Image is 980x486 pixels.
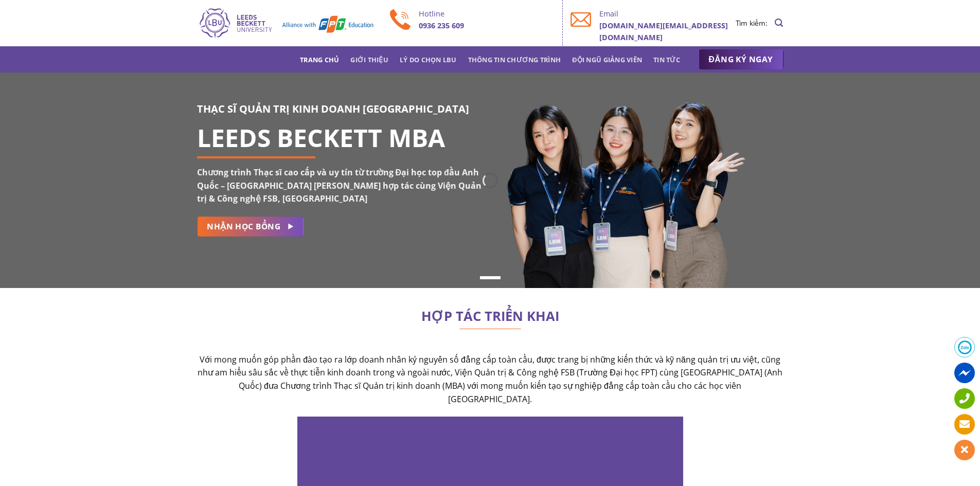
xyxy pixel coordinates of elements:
a: Đội ngũ giảng viên [572,50,642,69]
a: Giới thiệu [350,50,388,69]
a: Lý do chọn LBU [400,50,457,69]
span: NHẬN HỌC BỔNG [207,220,280,233]
strong: Chương trình Thạc sĩ cao cấp và uy tín từ trường Đại học top đầu Anh Quốc – [GEOGRAPHIC_DATA] [PE... [197,167,482,204]
b: 0936 235 609 [419,21,464,30]
li: Page dot 1 [480,276,501,279]
img: line-lbu.jpg [459,329,521,330]
a: ĐĂNG KÝ NGAY [699,49,783,70]
h2: HỢP TÁC TRIỂN KHAI [197,311,783,321]
p: Hotline [419,8,555,20]
h1: LEEDS BECKETT MBA [197,132,483,144]
a: Trang chủ [300,50,339,69]
a: NHẬN HỌC BỔNG [197,217,304,237]
li: Tìm kiếm: [736,17,768,29]
p: Với mong muốn góp phần đào tạo ra lớp doanh nhân kỷ nguyên số đẳng cấp toàn cầu, được trang bị nh... [197,353,783,406]
img: Thạc sĩ Quản trị kinh doanh Quốc tế [197,7,375,40]
span: ĐĂNG KÝ NGAY [709,53,773,66]
a: Tin tức [653,50,680,69]
h3: THẠC SĨ QUẢN TRỊ KINH DOANH [GEOGRAPHIC_DATA] [197,101,483,117]
b: [DOMAIN_NAME][EMAIL_ADDRESS][DOMAIN_NAME] [599,21,728,42]
a: Search [775,13,783,33]
a: Thông tin chương trình [468,50,561,69]
p: Email [599,8,736,20]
